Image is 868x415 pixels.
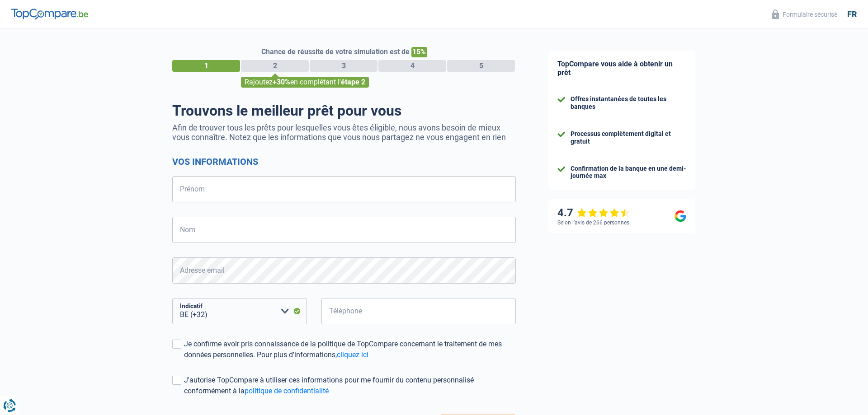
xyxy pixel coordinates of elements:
div: Confirmation de la banque en une demi-journée max [571,165,686,180]
img: TopCompare Logo [11,9,88,19]
div: Offres instantanées de toutes les banques [571,95,686,111]
span: Chance de réussite de votre simulation est de [261,47,410,56]
div: fr [847,9,857,19]
div: Selon l’avis de 266 personnes [557,219,629,226]
div: Processus complètement digital et gratuit [571,130,686,145]
span: étape 2 [341,78,365,86]
div: J'autorise TopCompare à utiliser ces informations pour me fournir du contenu personnalisé conform... [184,375,516,396]
span: 15% [411,47,427,57]
div: 1 [172,60,240,72]
a: politique de confidentialité [245,387,329,395]
div: Rajoutez en complétant l' [241,77,369,88]
div: TopCompare vous aide à obtenir un prêt [548,51,695,86]
div: 2 [241,60,309,72]
div: Je confirme avoir pris connaissance de la politique de TopCompare concernant le traitement de mes... [184,339,516,360]
a: cliquez ici [337,350,368,359]
input: 401020304 [321,298,516,324]
p: Afin de trouver tous les prêts pour lesquelles vous êtes éligible, nous avons besoin de mieux vou... [172,123,516,142]
h2: Vos informations [172,156,516,167]
div: 4 [378,60,446,72]
div: 5 [447,60,515,72]
div: 4.7 [557,206,630,219]
span: +30% [273,78,290,86]
div: 3 [310,60,377,72]
button: Formulaire sécurisé [766,7,843,22]
h1: Trouvons le meilleur prêt pour vous [172,102,516,119]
